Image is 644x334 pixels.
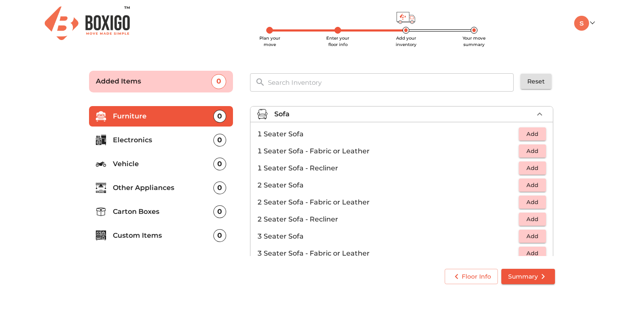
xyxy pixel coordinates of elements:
button: Add [519,213,546,226]
img: sofa [257,109,267,119]
button: Floor Info [445,269,498,285]
p: 2 Seater Sofa [257,180,519,190]
p: 3 Seater Sofa [257,231,519,242]
span: Add [523,163,542,173]
span: Summary [508,271,548,282]
span: Add [523,180,542,190]
button: Add [519,144,546,158]
span: Plan your move [259,35,280,47]
p: Furniture [113,111,213,121]
button: Add [519,179,546,192]
span: Add [523,231,542,241]
div: 0 [213,229,226,242]
span: Add [523,197,542,207]
div: 0 [213,158,226,170]
p: 1 Seater Sofa [257,129,519,139]
input: Search Inventory [263,73,520,92]
span: Reset [527,76,545,87]
div: 0 [213,181,226,194]
p: 3 Seater Sofa - Fabric or Leather [257,248,519,259]
button: Add [519,230,546,243]
p: Vehicle [113,159,213,169]
p: 1 Seater Sofa - Fabric or Leather [257,146,519,156]
div: 0 [213,110,226,123]
div: 0 [211,74,226,89]
p: 2 Seater Sofa - Recliner [257,214,519,225]
button: Add [519,247,546,260]
p: 2 Seater Sofa - Fabric or Leather [257,197,519,207]
button: Add [519,196,546,209]
p: Custom Items [113,230,213,241]
span: Your move summary [463,35,486,47]
button: Summary [501,269,555,285]
span: Add [523,248,542,258]
span: Add [523,214,542,224]
p: 1 Seater Sofa - Recliner [257,163,519,173]
button: Reset [520,74,552,89]
p: Carton Boxes [113,207,213,217]
span: Add [523,146,542,156]
p: Electronics [113,135,213,145]
p: Other Appliances [113,183,213,193]
img: Boxigo [45,6,130,40]
span: Enter your floor info [326,35,349,47]
div: 0 [213,134,226,147]
span: Floor Info [451,271,491,282]
span: Add [523,129,542,139]
button: Add [519,161,546,175]
button: Add [519,127,546,141]
span: Add your inventory [396,35,417,47]
div: 0 [213,205,226,218]
p: Added Items [96,76,211,86]
p: Sofa [274,109,290,119]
